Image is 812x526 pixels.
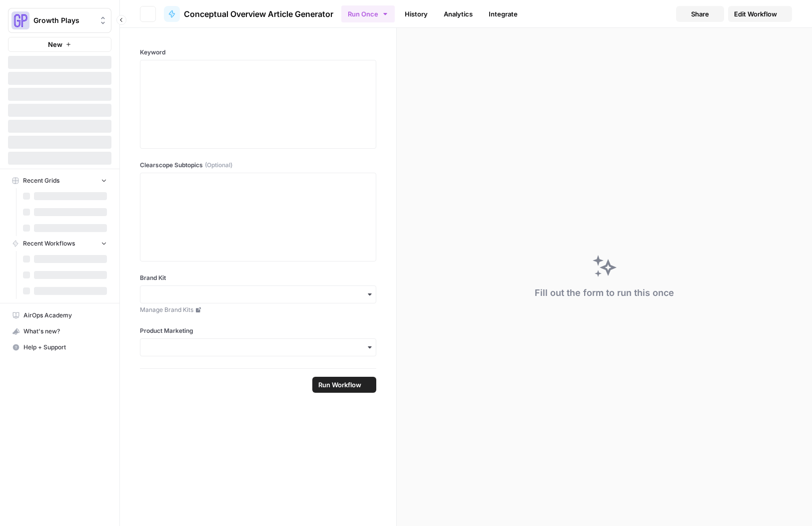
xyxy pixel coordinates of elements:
[8,307,111,323] a: AirOps Academy
[483,6,524,22] a: Integrate
[205,161,232,170] span: (Optional)
[48,39,62,49] span: New
[691,9,709,19] span: Share
[11,11,29,29] img: Growth Plays Logo
[184,8,333,20] span: Conceptual Overview Article Generator
[8,324,111,339] div: What's new?
[676,6,724,22] button: Share
[23,176,59,185] span: Recent Grids
[164,6,333,22] a: Conceptual Overview Article Generator
[535,286,674,300] div: Fill out the form to run this once
[140,161,376,170] label: Clearscope Subtopics
[312,377,376,393] button: Run Workflow
[23,343,107,352] span: Help + Support
[318,380,361,390] span: Run Workflow
[140,305,376,314] a: Manage Brand Kits
[8,339,111,355] button: Help + Support
[140,48,376,57] label: Keyword
[23,311,107,320] span: AirOps Academy
[33,15,94,25] span: Growth Plays
[140,326,376,335] label: Product Marketing
[734,9,777,19] span: Edit Workflow
[728,6,792,22] a: Edit Workflow
[8,236,111,251] button: Recent Workflows
[399,6,434,22] a: History
[23,239,75,248] span: Recent Workflows
[8,323,111,339] button: What's new?
[438,6,479,22] a: Analytics
[341,5,395,22] button: Run Once
[8,8,111,33] button: Workspace: Growth Plays
[8,173,111,188] button: Recent Grids
[140,273,376,282] label: Brand Kit
[8,37,111,52] button: New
